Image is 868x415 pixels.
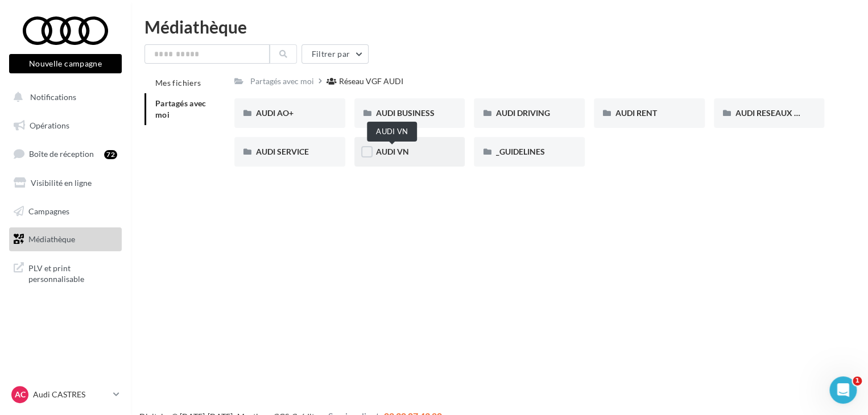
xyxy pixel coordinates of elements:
[615,108,657,118] span: AUDI RENT
[495,147,544,156] span: _GUIDELINES
[376,147,409,156] span: AUDI VN
[29,149,94,159] span: Boîte de réception
[256,108,294,118] span: AUDI AO+
[7,171,124,195] a: Visibilité en ligne
[9,54,122,73] button: Nouvelle campagne
[155,78,201,88] span: Mes fichiers
[7,256,124,289] a: PLV et print personnalisable
[28,206,69,215] span: Campagnes
[735,108,829,118] span: AUDI RESEAUX SOCIAUX
[7,142,124,166] a: Boîte de réception72
[144,18,854,35] div: Médiathèque
[9,384,122,405] a: AC Audi CASTRES
[28,260,117,285] span: PLV et print personnalisable
[28,234,75,244] span: Médiathèque
[7,200,124,223] a: Campagnes
[15,389,26,400] span: AC
[7,227,124,251] a: Médiathèque
[495,108,549,118] span: AUDI DRIVING
[104,150,117,159] div: 72
[376,108,435,118] span: AUDI BUSINESS
[30,121,69,130] span: Opérations
[7,85,119,109] button: Notifications
[33,389,109,400] p: Audi CASTRES
[7,114,124,138] a: Opérations
[250,76,314,87] div: Partagés avec moi
[853,376,862,385] span: 1
[256,147,309,156] span: AUDI SERVICE
[30,92,76,102] span: Notifications
[31,178,92,188] span: Visibilité en ligne
[367,122,417,142] div: AUDI VN
[155,98,206,119] span: Partagés avec moi
[301,44,369,64] button: Filtrer par
[829,376,857,404] iframe: Intercom live chat
[339,76,403,87] div: Réseau VGF AUDI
